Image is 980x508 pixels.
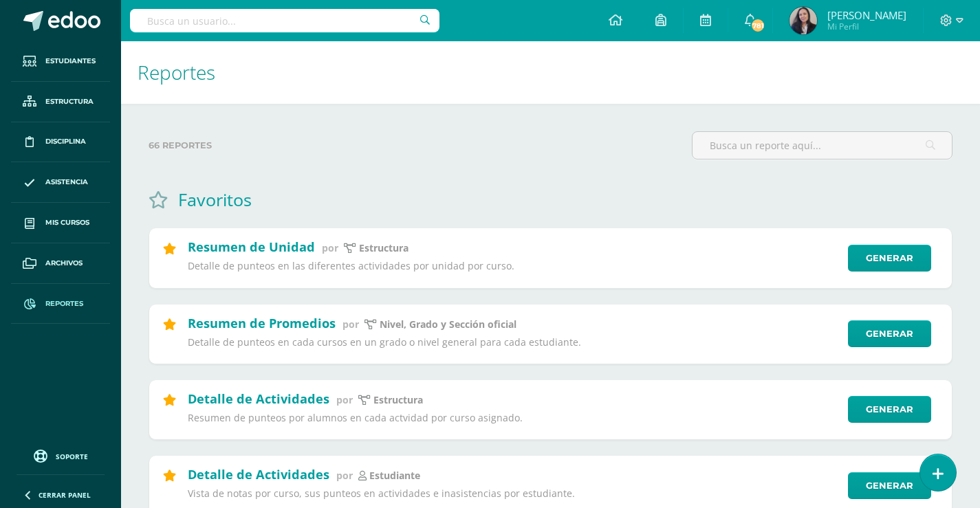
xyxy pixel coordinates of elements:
span: Mi Perfil [827,21,906,32]
h2: Detalle de Actividades [188,466,329,483]
p: estudiante [369,470,420,482]
span: Mis cursos [45,217,89,228]
a: Soporte [17,446,105,465]
a: Asistencia [11,162,110,203]
span: Archivos [45,258,83,269]
input: Busca un usuario... [130,9,439,32]
span: por [336,469,353,482]
p: estructura [373,394,423,406]
a: Generar [848,396,931,423]
span: [PERSON_NAME] [827,8,906,22]
span: Cerrar panel [39,490,91,500]
p: Resumen de punteos por alumnos en cada actvidad por curso asignado. [188,412,839,424]
span: Disciplina [45,136,86,147]
a: Reportes [11,284,110,324]
span: por [322,241,338,254]
a: Mis cursos [11,203,110,243]
p: Detalle de punteos en las diferentes actividades por unidad por curso. [188,260,839,272]
img: b96f8661166e7893b451ee7f1062d364.png [790,7,817,34]
h1: Favoritos [178,188,252,211]
span: Asistencia [45,177,88,188]
span: Estructura [45,96,94,107]
span: Reportes [45,298,83,309]
span: Soporte [56,452,88,461]
a: Generar [848,245,931,272]
a: Generar [848,320,931,347]
h2: Detalle de Actividades [188,390,329,407]
p: Vista de notas por curso, sus punteos en actividades e inasistencias por estudiante. [188,487,839,500]
p: Nivel, Grado y Sección oficial [380,318,516,331]
a: Disciplina [11,122,110,163]
input: Busca un reporte aquí... [693,132,952,159]
h2: Resumen de Unidad [188,239,315,255]
p: estructura [359,242,409,254]
a: Estructura [11,82,110,122]
span: Estudiantes [45,56,96,67]
span: por [336,393,353,406]
a: Archivos [11,243,110,284]
a: Generar [848,472,931,499]
label: 66 reportes [149,131,681,159]
span: por [342,318,359,331]
a: Estudiantes [11,41,110,82]
span: 781 [750,18,765,33]
h2: Resumen de Promedios [188,315,336,331]
span: Reportes [138,59,215,85]
p: Detalle de punteos en cada cursos en un grado o nivel general para cada estudiante. [188,336,839,349]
